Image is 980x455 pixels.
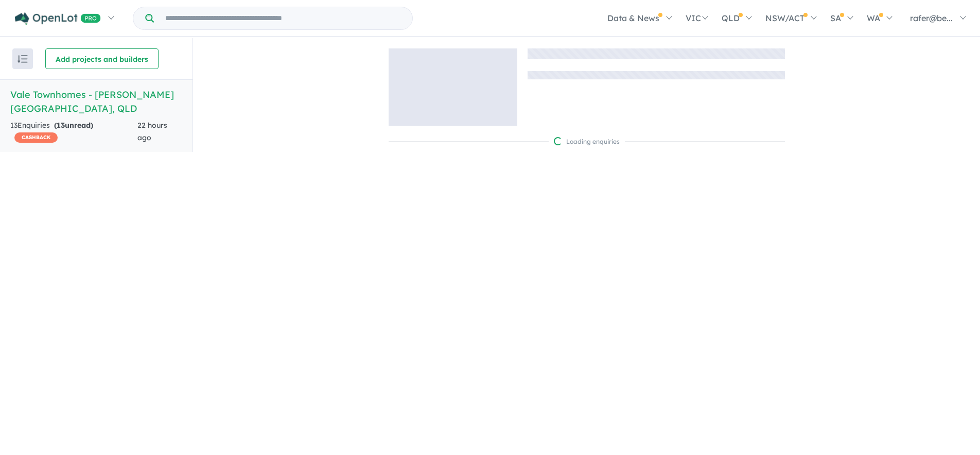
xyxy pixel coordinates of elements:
div: Loading enquiries [554,137,620,147]
span: rafer@be... [910,13,953,23]
input: Try estate name, suburb, builder or developer [156,7,410,29]
div: 13 Enquir ies [10,120,137,144]
span: 22 hours ago [137,121,167,142]
strong: ( unread) [54,121,93,130]
span: 13 [57,121,65,130]
img: sort.svg [17,55,28,63]
img: Openlot PRO Logo White [15,12,101,25]
h5: Vale Townhomes - [PERSON_NAME][GEOGRAPHIC_DATA] , QLD [10,88,182,115]
span: CASHBACK [14,132,58,143]
button: Add projects and builders [45,48,159,69]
